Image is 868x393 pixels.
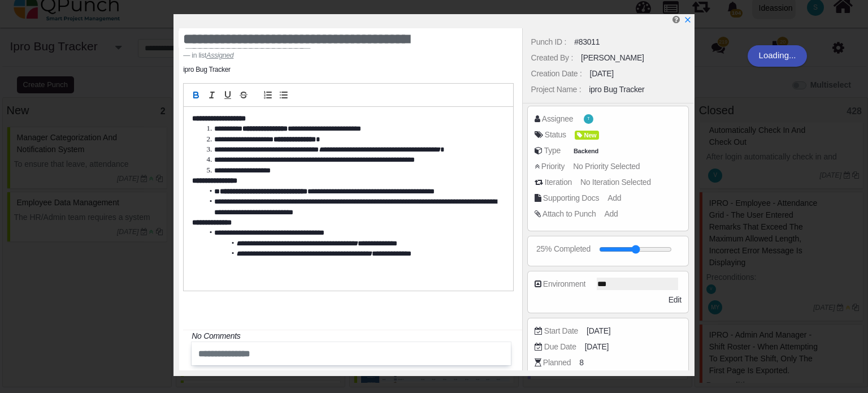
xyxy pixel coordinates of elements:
[684,16,692,24] svg: x
[748,45,808,67] div: Loading...
[672,15,680,24] i: Edit Punch
[192,331,240,340] i: No Comments
[684,15,692,24] a: x
[183,64,231,75] li: ipro Bug Tracker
